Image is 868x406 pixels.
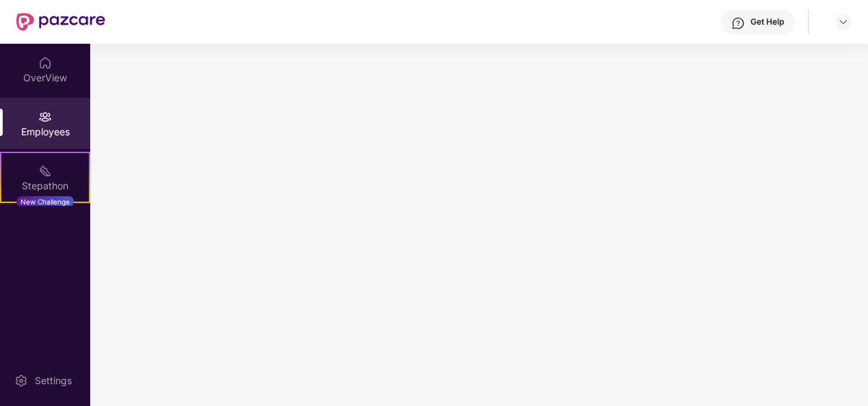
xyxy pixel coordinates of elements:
[31,374,76,388] div: Settings
[38,164,52,178] img: svg+xml;base64,PHN2ZyB4bWxucz0iaHR0cDovL3d3dy53My5vcmcvMjAwMC9zdmciIHdpZHRoPSIyMSIgaGVpZ2h0PSIyMC...
[731,16,745,30] img: svg+xml;base64,PHN2ZyBpZD0iSGVscC0zMngzMiIgeG1sbnM9Imh0dHA6Ly93d3cudzMub3JnLzIwMDAvc3ZnIiB3aWR0aD...
[838,16,849,27] img: svg+xml;base64,PHN2ZyBpZD0iRHJvcGRvd24tMzJ4MzIiIHhtbG5zPSJodHRwOi8vd3d3LnczLm9yZy8yMDAwL3N2ZyIgd2...
[1,179,89,193] div: Stepathon
[16,196,74,207] div: New Challenge
[16,13,105,31] img: New Pazcare Logo
[14,374,28,388] img: svg+xml;base64,PHN2ZyBpZD0iU2V0dGluZy0yMHgyMCIgeG1sbnM9Imh0dHA6Ly93d3cudzMub3JnLzIwMDAvc3ZnIiB3aW...
[38,56,52,70] img: svg+xml;base64,PHN2ZyBpZD0iSG9tZSIgeG1sbnM9Imh0dHA6Ly93d3cudzMub3JnLzIwMDAvc3ZnIiB3aWR0aD0iMjAiIG...
[750,16,784,27] div: Get Help
[38,110,52,124] img: svg+xml;base64,PHN2ZyBpZD0iRW1wbG95ZWVzIiB4bWxucz0iaHR0cDovL3d3dy53My5vcmcvMjAwMC9zdmciIHdpZHRoPS...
